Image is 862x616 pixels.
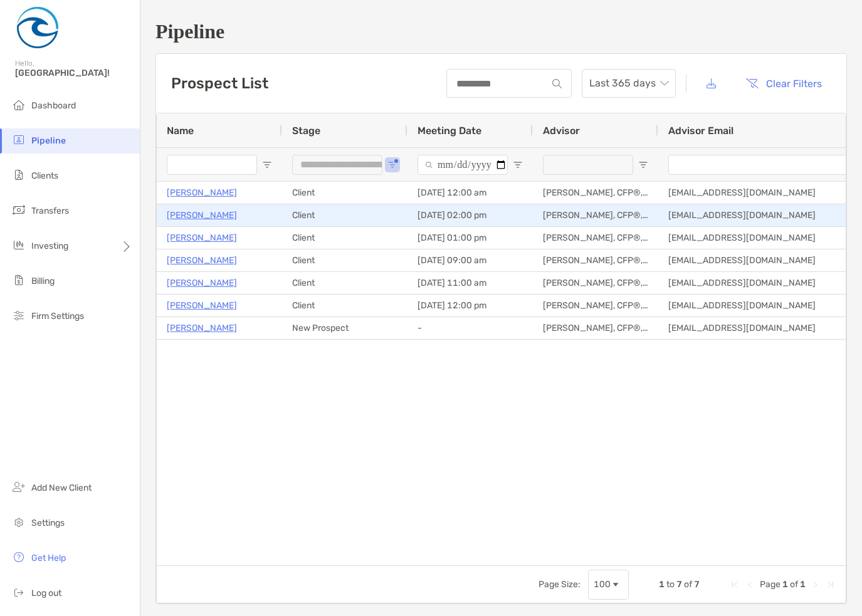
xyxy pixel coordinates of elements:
span: Settings [31,518,65,528]
input: Name Filter Input [167,155,257,175]
span: Clients [31,170,58,181]
span: 1 [782,579,788,590]
div: [PERSON_NAME], CFP®, CEPA® [533,204,658,226]
span: Advisor Email [668,125,733,137]
span: [GEOGRAPHIC_DATA]! [15,68,132,78]
img: Zoe Logo [15,5,60,50]
div: [PERSON_NAME], CFP®, CEPA® [533,272,658,294]
a: [PERSON_NAME] [167,230,237,246]
div: [PERSON_NAME], CFP®, CEPA® [533,227,658,249]
button: Clear Filters [736,70,831,97]
a: [PERSON_NAME] [167,185,237,201]
div: [DATE] 02:00 pm [407,204,533,226]
a: [PERSON_NAME] [167,207,237,223]
div: [DATE] 01:00 pm [407,227,533,249]
div: [PERSON_NAME], CFP®, CEPA® [533,182,658,204]
div: [PERSON_NAME], CFP®, CEPA® [533,295,658,316]
div: Client [282,204,407,226]
img: input icon [552,79,562,88]
span: Advisor [543,125,580,137]
div: [DATE] 12:00 pm [407,295,533,316]
div: Last Page [826,580,836,590]
img: billing icon [11,273,26,288]
div: [DATE] 12:00 am [407,182,533,204]
span: Page [760,579,781,590]
span: Dashboard [31,100,76,111]
div: Previous Page [745,580,755,590]
button: Open Filter Menu [638,160,648,170]
input: Meeting Date Filter Input [418,155,508,175]
div: - [407,317,533,339]
img: add_new_client icon [11,479,26,494]
img: investing icon [11,238,26,253]
a: [PERSON_NAME] [167,320,237,336]
span: 7 [676,579,682,590]
div: Next Page [811,580,821,590]
div: First Page [730,580,740,590]
span: Last 365 days [589,70,668,97]
img: logout icon [11,585,26,600]
span: Stage [292,125,320,137]
span: Add New Client [31,483,92,493]
div: [PERSON_NAME], CFP®, CEPA® [533,317,658,339]
span: to [666,579,675,590]
img: firm-settings icon [11,308,26,323]
span: Investing [31,241,68,251]
span: 1 [800,579,806,590]
img: clients icon [11,167,26,182]
a: [PERSON_NAME] [167,275,237,291]
button: Open Filter Menu [262,160,272,170]
span: of [684,579,692,590]
span: Get Help [31,553,66,563]
img: settings icon [11,514,26,530]
div: [DATE] 09:00 am [407,249,533,271]
span: Firm Settings [31,311,84,321]
img: pipeline icon [11,132,26,147]
a: [PERSON_NAME] [167,298,237,313]
div: Client [282,295,407,316]
img: transfers icon [11,202,26,217]
span: Transfers [31,206,69,216]
span: 7 [694,579,700,590]
div: Client [282,227,407,249]
span: Meeting Date [418,125,481,137]
div: 100 [594,579,611,590]
span: of [790,579,798,590]
div: Client [282,249,407,271]
span: Log out [31,588,61,598]
h3: Prospect List [171,75,268,92]
span: Pipeline [31,135,66,146]
div: [DATE] 11:00 am [407,272,533,294]
div: New Prospect [282,317,407,339]
div: Page Size [588,570,629,600]
button: Open Filter Menu [387,160,397,170]
div: Client [282,272,407,294]
span: Name [167,125,194,137]
span: Billing [31,276,55,286]
button: Open Filter Menu [513,160,523,170]
div: Client [282,182,407,204]
span: 1 [659,579,665,590]
div: [PERSON_NAME], CFP®, CEPA® [533,249,658,271]
img: get-help icon [11,550,26,565]
div: Page Size: [539,579,581,590]
img: dashboard icon [11,97,26,112]
a: [PERSON_NAME] [167,253,237,268]
h1: Pipeline [155,20,847,43]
